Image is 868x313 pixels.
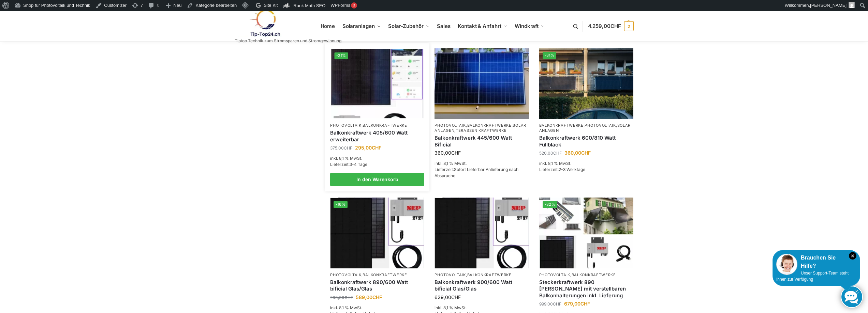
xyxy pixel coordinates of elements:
[330,198,424,268] a: -16%Bificiales Hochleistungsmodul
[435,294,461,300] bdi: 629,00
[539,48,633,119] a: -31%2 Balkonkraftwerke
[330,129,424,143] a: Balkonkraftwerk 405/600 Watt erweiterbar
[435,160,529,167] p: inkl. 8,1 % MwSt.
[539,279,633,299] a: Steckerkraftwerk 890 Watt mit verstellbaren Balkonhalterungen inkl. Lieferung
[339,11,383,42] a: Solaranlagen
[624,21,634,31] span: 2
[434,11,453,42] a: Sales
[539,272,633,278] p: ,
[435,305,529,311] p: inkl. 8,1 % MwSt.
[610,23,621,29] span: CHF
[235,39,341,43] p: Tiptop Technik zum Stromsparen und Stromgewinnung
[330,123,361,128] a: Photovoltaik
[810,3,847,8] span: [PERSON_NAME]
[385,11,432,42] a: Solar-Zubehör
[585,123,616,128] a: Photovoltaik
[580,301,590,307] span: CHF
[356,294,382,300] bdi: 589,00
[264,3,278,8] span: Site Kit
[776,254,856,270] div: Brauchen Sie Hilfe?
[539,123,631,133] a: Solaranlagen
[512,11,548,42] a: Windkraft
[539,135,633,148] a: Balkonkraftwerk 600/810 Watt Fullblack
[330,173,424,186] a: In den Warenkorb legen: „Balkonkraftwerk 405/600 Watt erweiterbar“
[363,123,407,128] a: Balkonkraftwerke
[435,279,529,292] a: Balkonkraftwerk 900/600 Watt bificial Glas/Glas
[330,295,353,300] bdi: 700,00
[344,295,353,300] span: CHF
[330,162,367,167] span: Lieferzeit:
[435,150,461,156] bdi: 360,00
[344,145,352,151] span: CHF
[435,123,529,134] p: , , ,
[588,23,621,29] span: 4.259,00
[235,9,294,37] img: Solaranlagen, Speicheranlagen und Energiesparprodukte
[435,48,529,119] img: Solaranlage für den kleinen Balkon
[539,167,585,172] span: Lieferzeit:
[435,123,526,133] a: Solaranlagen
[539,301,561,307] bdi: 999,00
[330,198,424,268] img: Bificiales Hochleistungsmodul
[776,271,849,282] span: Unser Support-Team steht Ihnen zur Verfügung
[539,160,633,167] p: inkl. 8,1 % MwSt.
[451,150,461,156] span: CHF
[293,3,325,8] span: Rank Math SEO
[330,145,352,151] bdi: 375,00
[467,272,512,277] a: Balkonkraftwerke
[539,198,633,268] img: 860 Watt Komplett mit Balkonhalterung
[435,167,518,178] span: Sofort Lieferbar Anlieferung nach Absprache
[330,272,424,278] p: ,
[342,23,375,29] span: Solaranlagen
[467,123,512,128] a: Balkonkraftwerke
[539,48,633,119] img: 2 Balkonkraftwerke
[515,23,539,29] span: Windkraft
[331,49,424,118] a: -21%Steckerfertig Plug & Play mit 410 Watt
[451,294,461,300] span: CHF
[588,11,634,42] nav: Cart contents
[435,272,529,278] p: ,
[355,145,381,151] bdi: 295,00
[372,145,381,151] span: CHF
[435,198,529,268] img: Bificiales Hochleistungsmodul
[435,167,518,178] span: Lieferzeit:
[849,2,855,8] img: Benutzerbild von Rupert Spoddig
[588,16,634,36] a: 4.259,00CHF 2
[581,150,591,156] span: CHF
[564,150,591,156] bdi: 360,00
[437,23,451,29] span: Sales
[330,272,361,277] a: Photovoltaik
[539,151,562,156] bdi: 520,00
[564,301,590,307] bdi: 679,00
[350,162,367,167] span: 3-4 Tage
[435,135,529,148] a: Balkonkraftwerk 445/600 Watt Bificial
[849,252,856,260] i: Schließen
[351,2,357,9] div: 3
[539,198,633,268] a: -32%860 Watt Komplett mit Balkonhalterung
[372,294,382,300] span: CHF
[456,128,506,133] a: Terassen Kraftwerke
[455,11,510,42] a: Kontakt & Anfahrt
[572,272,616,277] a: Balkonkraftwerke
[330,305,424,311] p: inkl. 8,1 % MwSt.
[330,279,424,292] a: Balkonkraftwerk 890/600 Watt bificial Glas/Glas
[388,23,424,29] span: Solar-Zubehör
[559,167,585,172] span: 2-3 Werktage
[330,123,424,128] p: ,
[539,123,584,128] a: Balkonkraftwerke
[435,272,466,277] a: Photovoltaik
[363,272,407,277] a: Balkonkraftwerke
[458,23,501,29] span: Kontakt & Anfahrt
[539,123,633,134] p: , ,
[553,301,561,307] span: CHF
[776,254,797,275] img: Customer service
[539,272,570,277] a: Photovoltaik
[435,123,466,128] a: Photovoltaik
[330,155,424,161] p: inkl. 8,1 % MwSt.
[331,49,424,118] img: Steckerfertig Plug & Play mit 410 Watt
[553,151,562,156] span: CHF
